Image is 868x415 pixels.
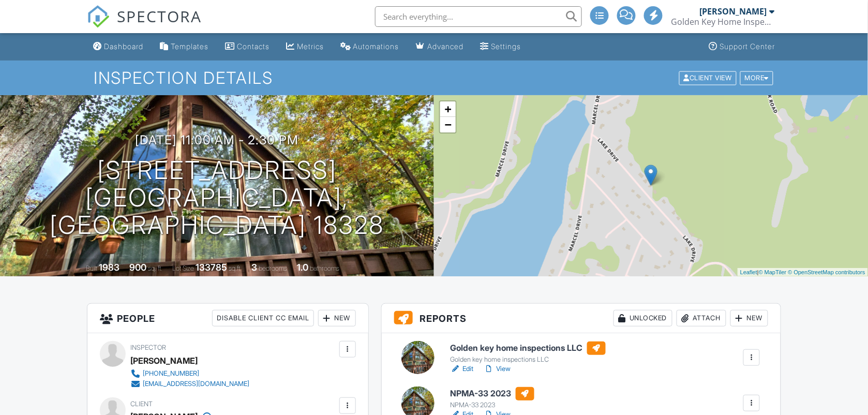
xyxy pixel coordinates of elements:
[212,310,314,327] div: Disable Client CC Email
[451,342,606,355] h6: Golden key home inspections LLC
[148,264,163,272] span: sq. ft.
[738,268,868,277] div: |
[491,42,521,51] div: Settings
[484,364,511,374] a: View
[94,69,775,87] h1: Inspection Details
[130,368,249,379] a: [PHONE_NUMBER]
[451,387,534,410] a: NPMA-33 2023 NPMA-33 2023
[720,42,775,51] div: Support Center
[143,369,199,378] div: [PHONE_NUMBER]
[613,310,672,327] div: Unlocked
[130,344,166,351] span: Inspector
[382,304,781,333] h3: Reports
[87,14,202,36] a: SPECTORA
[237,42,270,51] div: Contacts
[440,117,456,132] a: Zoom out
[17,157,417,239] h1: [STREET_ADDRESS] [GEOGRAPHIC_DATA], [GEOGRAPHIC_DATA] 18328
[259,264,288,272] span: bedrooms
[136,133,299,147] h3: [DATE] 11:00 am - 2:30 pm
[297,42,324,51] div: Metrics
[221,37,274,56] a: Contacts
[99,262,120,273] div: 1983
[143,380,249,388] div: [EMAIL_ADDRESS][DOMAIN_NAME]
[229,264,242,272] span: sq.ft.
[353,42,399,51] div: Automations
[740,269,757,275] a: Leaflet
[282,37,328,56] a: Metrics
[759,269,787,275] a: © MapTiler
[156,37,213,56] a: Templates
[451,342,606,364] a: Golden key home inspections LLC Golden key home inspections LLC
[252,262,258,273] div: 3
[297,262,309,273] div: 1.0
[451,355,606,364] div: Golden key home inspections LLC
[451,401,534,409] div: NPMA-33 2023
[440,101,456,117] a: Zoom in
[730,310,768,327] div: New
[130,353,198,368] div: [PERSON_NAME]
[310,264,340,272] span: bathrooms
[699,6,767,17] div: [PERSON_NAME]
[679,71,737,85] div: Client View
[87,5,110,28] img: The Best Home Inspection Software - Spectora
[130,400,153,408] span: Client
[336,37,403,56] a: Automations (Advanced)
[104,42,143,51] div: Dashboard
[740,71,774,85] div: More
[451,364,474,374] a: Edit
[86,264,98,272] span: Built
[171,42,208,51] div: Templates
[196,262,228,273] div: 133785
[89,37,147,56] a: Dashboard
[87,304,368,333] h3: People
[678,73,739,81] a: Client View
[117,5,202,27] span: SPECTORA
[451,387,534,401] h6: NPMA-33 2023
[705,37,779,56] a: Support Center
[476,37,526,56] a: Settings
[428,42,464,51] div: Advanced
[318,310,356,327] div: New
[788,269,865,275] a: © OpenStreetMap contributors
[412,37,468,56] a: Advanced
[677,310,726,327] div: Attach
[671,17,774,27] div: Golden Key Home Inspections, LLC
[173,264,194,272] span: Lot Size
[130,379,249,389] a: [EMAIL_ADDRESS][DOMAIN_NAME]
[375,6,582,27] input: Search everything...
[130,262,147,273] div: 900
